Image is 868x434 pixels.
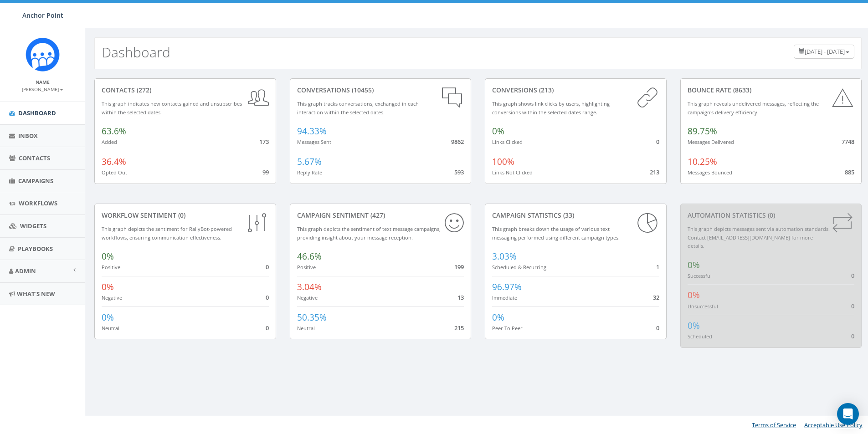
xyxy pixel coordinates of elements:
[731,86,751,94] span: (8633)
[492,250,517,262] span: 3.03%
[102,264,120,271] small: Positive
[688,259,700,271] span: 0%
[653,293,659,301] span: 32
[102,225,232,241] small: This graph depicts the sentiment for RallyBot-powered workflows, ensuring communication effective...
[688,211,855,220] div: Automation Statistics
[804,421,863,429] a: Acceptable Use Policy
[102,156,126,168] span: 36.4%
[457,293,464,301] span: 13
[492,156,514,168] span: 100%
[688,100,819,116] small: This graph reveals undelivered messages, reflecting the campaign's delivery efficiency.
[492,325,523,332] small: Peer To Peer
[688,289,700,301] span: 0%
[851,302,854,310] span: 0
[22,11,63,20] span: Anchor Point
[492,169,533,176] small: Links Not Clicked
[492,294,517,301] small: Immediate
[492,100,610,116] small: This graph shows link clicks by users, highlighting conversions within the selected dates range.
[297,100,419,116] small: This graph tracks conversations, exchanged in each interaction within the selected dates.
[266,263,269,271] span: 0
[102,86,269,95] div: contacts
[492,125,504,137] span: 0%
[18,109,56,117] span: Dashboard
[102,45,170,60] h2: Dashboard
[805,47,845,56] span: [DATE] - [DATE]
[17,290,55,298] span: What's New
[492,138,523,145] small: Links Clicked
[297,156,322,168] span: 5.67%
[297,225,441,241] small: This graph depicts the sentiment of text message campaigns, providing insight about your message ...
[688,156,717,168] span: 10.25%
[297,281,322,293] span: 3.04%
[102,100,242,116] small: This graph indicates new contacts gained and unsubscribes within the selected dates.
[297,86,464,95] div: conversations
[102,211,269,220] div: Workflow Sentiment
[297,125,327,137] span: 94.33%
[688,303,718,310] small: Unsuccessful
[297,264,316,271] small: Positive
[19,154,50,162] span: Contacts
[297,325,315,332] small: Neutral
[266,324,269,332] span: 0
[688,169,732,176] small: Messages Bounced
[650,168,659,176] span: 213
[18,245,53,253] span: Playbooks
[102,250,114,262] span: 0%
[369,211,385,220] span: (427)
[20,222,46,230] span: Widgets
[492,264,546,271] small: Scheduled & Recurring
[36,79,50,85] small: Name
[15,267,36,275] span: Admin
[297,138,331,145] small: Messages Sent
[297,311,327,323] span: 50.35%
[766,211,775,220] span: (0)
[19,199,57,207] span: Workflows
[102,281,114,293] span: 0%
[537,86,554,94] span: (213)
[851,271,854,280] span: 0
[102,325,119,332] small: Neutral
[297,294,318,301] small: Negative
[688,86,855,95] div: Bounce Rate
[350,86,374,94] span: (10455)
[102,169,127,176] small: Opted Out
[135,86,151,94] span: (272)
[102,311,114,323] span: 0%
[297,169,322,176] small: Reply Rate
[26,37,60,71] img: Rally_platform_Icon_1.png
[492,225,620,241] small: This graph breaks down the usage of various text messaging performed using different campaign types.
[688,320,700,332] span: 0%
[492,211,659,220] div: Campaign Statistics
[492,281,522,293] span: 96.97%
[454,324,464,332] span: 215
[688,125,717,137] span: 89.75%
[22,86,63,92] small: [PERSON_NAME]
[656,138,659,146] span: 0
[842,138,854,146] span: 7748
[688,272,712,279] small: Successful
[102,125,126,137] span: 63.6%
[176,211,185,220] span: (0)
[18,132,38,140] span: Inbox
[297,250,322,262] span: 46.6%
[851,332,854,340] span: 0
[752,421,796,429] a: Terms of Service
[845,168,854,176] span: 885
[492,311,504,323] span: 0%
[561,211,574,220] span: (33)
[18,177,53,185] span: Campaigns
[22,85,63,93] a: [PERSON_NAME]
[102,138,117,145] small: Added
[837,403,859,425] div: Open Intercom Messenger
[266,293,269,301] span: 0
[259,138,269,146] span: 173
[454,168,464,176] span: 593
[688,333,712,340] small: Scheduled
[297,211,464,220] div: Campaign Sentiment
[656,324,659,332] span: 0
[688,138,734,145] small: Messages Delivered
[262,168,269,176] span: 99
[102,294,122,301] small: Negative
[688,225,830,249] small: This graph depicts messages sent via automation standards. Contact [EMAIL_ADDRESS][DOMAIN_NAME] f...
[451,138,464,146] span: 9862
